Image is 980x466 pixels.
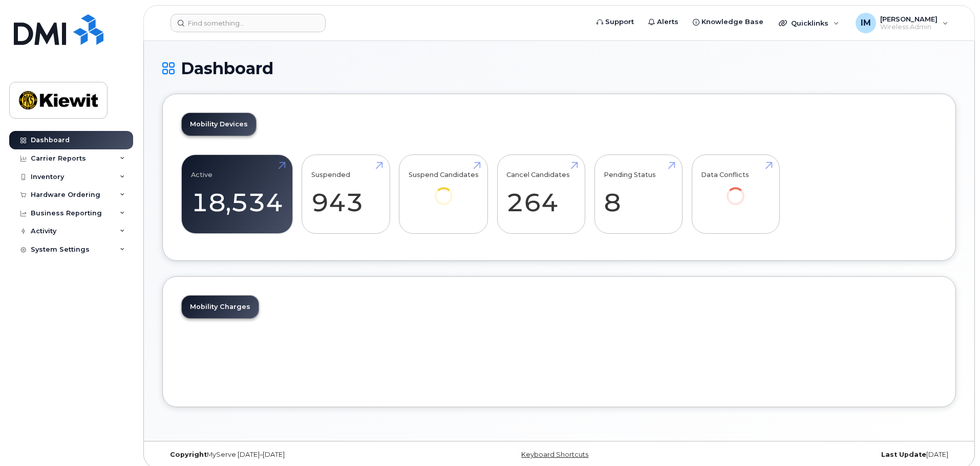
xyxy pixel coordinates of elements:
div: MyServe [DATE]–[DATE] [162,451,427,459]
div: [DATE] [691,451,956,459]
a: Active 18,534 [191,161,283,228]
a: Cancel Candidates 264 [506,161,576,228]
a: Pending Status 8 [604,161,673,228]
a: Suspended 943 [311,161,380,228]
strong: Copyright [170,451,207,458]
a: Suspend Candidates [409,161,479,219]
a: Mobility Devices [182,113,256,136]
a: Data Conflicts [701,161,770,219]
h1: Dashboard [162,59,956,77]
a: Mobility Charges [182,296,259,318]
a: Keyboard Shortcuts [521,451,588,458]
strong: Last Update [881,451,926,458]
